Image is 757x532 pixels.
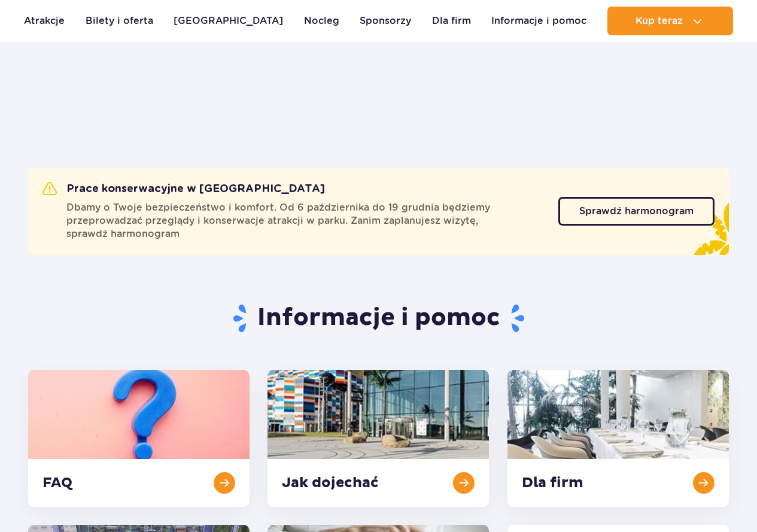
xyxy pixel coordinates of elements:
a: Sprawdź harmonogram [558,197,715,226]
a: Atrakcje [24,7,65,35]
a: Bilety i oferta [86,7,153,35]
a: Informacje i pomoc [491,7,586,35]
span: Dbamy o Twoje bezpieczeństwo i komfort. Od 6 października do 19 grudnia będziemy przeprowadzać pr... [66,201,544,241]
span: Sprawdź harmonogram [579,206,694,216]
span: Kup teraz [636,16,683,26]
h1: Informacje i pomoc [28,303,729,334]
a: Dla firm [432,7,471,35]
button: Kup teraz [607,7,733,35]
a: [GEOGRAPHIC_DATA] [174,7,283,35]
h2: Prace konserwacyjne w [GEOGRAPHIC_DATA] [42,182,325,196]
a: Nocleg [304,7,339,35]
a: Sponsorzy [360,7,411,35]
